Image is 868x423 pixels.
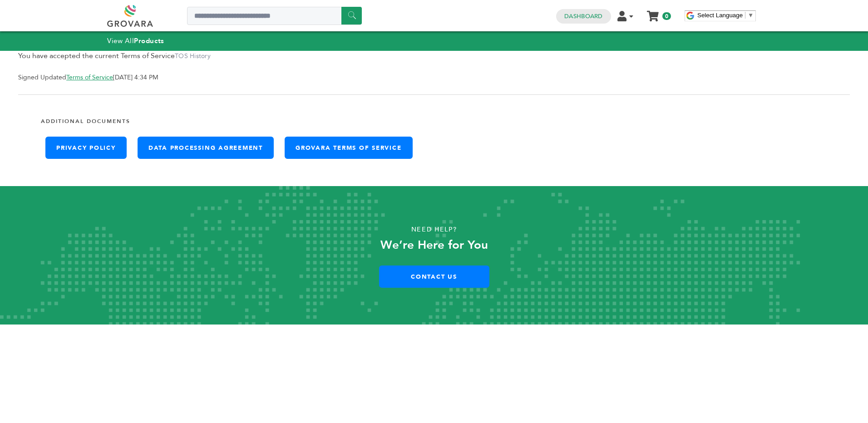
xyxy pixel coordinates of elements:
[107,36,164,45] a: View AllProducts
[18,72,850,83] p: Signed Updated [DATE] 4:34 PM
[662,12,671,20] span: 0
[187,7,362,25] input: Search a product or brand...
[697,12,754,19] a: Select Language​
[44,223,825,236] p: Need Help?
[379,266,489,288] a: Contact Us
[138,137,274,159] a: Data Processing Agreement
[285,137,412,159] a: Grovara Terms of Service
[748,12,754,19] span: ▼
[380,237,488,253] strong: We’re Here for You
[745,12,745,19] span: ​
[175,52,211,60] label: TOS History
[45,137,127,159] a: Privacy Policy
[564,12,602,20] a: Dashboard
[18,51,850,83] div: You have accepted the current Terms of Service
[66,73,113,82] a: Terms of Service
[134,36,164,45] strong: Products
[648,8,658,18] a: My Cart
[697,12,743,19] span: Select Language
[41,118,827,132] h4: Additional Documents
